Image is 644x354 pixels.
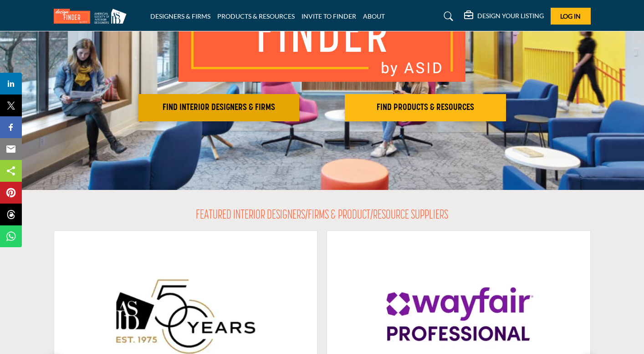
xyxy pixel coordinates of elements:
a: Search [435,9,459,24]
a: ABOUT [363,12,385,20]
h2: FEATURED INTERIOR DESIGNERS/FIRMS & PRODUCT/RESOURCE SUPPLIERS [196,208,448,224]
a: PRODUCTS & RESOURCES [217,12,295,20]
button: FIND INTERIOR DESIGNERS & FIRMS [138,94,299,121]
h5: DESIGN YOUR LISTING [477,12,544,20]
button: Log In [551,8,591,25]
h2: FIND PRODUCTS & RESOURCES [348,102,503,113]
img: Site Logo [54,9,131,24]
div: DESIGN YOUR LISTING [464,11,544,22]
a: DESIGNERS & FIRMS [150,12,210,20]
button: FIND PRODUCTS & RESOURCES [345,94,506,121]
h2: FIND INTERIOR DESIGNERS & FIRMS [141,102,296,113]
span: Log In [560,12,581,20]
a: INVITE TO FINDER [302,12,356,20]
